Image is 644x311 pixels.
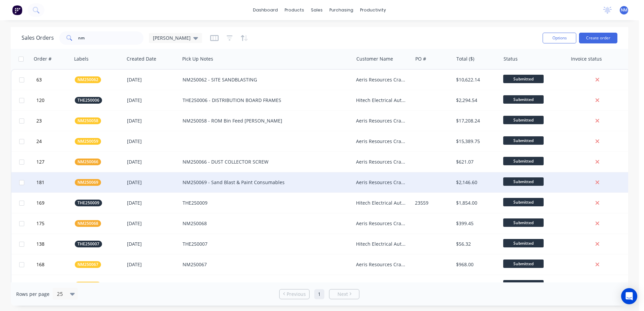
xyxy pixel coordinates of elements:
div: [DATE] [127,179,177,186]
div: Total ($) [456,56,474,62]
div: $7,530.32 [456,282,495,288]
button: THE250009 [75,200,102,206]
span: Submitted [503,136,544,145]
div: Pick Up Notes [182,56,213,62]
span: NM250062 [77,76,98,83]
div: [DATE] [127,76,177,83]
div: Order # [34,56,52,62]
div: Aeris Resources Cracow Operations [356,159,407,165]
a: Previous page [280,291,309,298]
button: 169 [34,193,75,213]
span: Submitted [503,95,544,104]
span: Submitted [503,177,544,186]
span: NM250058 [77,117,98,124]
a: dashboard [250,5,281,15]
button: 175 [34,213,75,234]
div: [DATE] [127,200,177,206]
ul: Pagination [277,289,362,299]
div: PO # [415,56,426,62]
span: 127 [36,159,44,165]
span: THE250006 [77,97,99,104]
div: $15,389.75 [456,138,495,145]
button: NM250067 [75,261,101,268]
button: 127 [34,152,75,172]
div: NM250066 - DUST COLLECTOR SCREW [183,159,342,165]
span: 120 [36,97,44,104]
span: Submitted [503,116,544,124]
div: $621.07 [456,159,495,165]
div: [DATE] [127,159,177,165]
a: Page 1 is your current page [314,289,324,299]
div: purchasing [326,5,357,15]
button: 23 [34,111,75,131]
span: Submitted [503,218,544,227]
span: Previous [287,291,306,298]
div: Hitech Electrical Automation Pty Ltd [356,241,407,247]
button: NM250058 [75,117,101,124]
div: Aeris Resources Cracow Operations [356,179,407,186]
div: Hitech Electrical Automation Pty Ltd [356,97,407,104]
div: THE250007 [183,241,342,247]
div: NM250062 - SITE SANDBLASTING [183,76,342,83]
span: 63 [36,76,42,83]
h1: Sales Orders [22,35,54,41]
span: NM250068 [77,220,98,227]
button: NM250059 [75,138,101,145]
span: NM250060 [77,282,98,288]
button: Create order [579,33,617,43]
span: NM [621,7,627,13]
button: Options [543,33,576,43]
div: Aeris Resources Cracow Operations [356,138,407,145]
button: 25 [34,275,75,295]
div: [DATE] [127,97,177,104]
div: [DATE] [127,117,177,124]
div: THE250009 [183,200,342,206]
div: Customer Name [356,56,393,62]
span: 168 [36,261,44,268]
a: Next page [329,291,359,298]
span: Submitted [503,260,544,268]
button: THE250007 [75,241,102,247]
span: Submitted [503,198,544,206]
button: NM250062 [75,76,101,83]
div: Aeris Resources Cracow Operations [356,261,407,268]
div: $10,622.14 [456,76,495,83]
button: 120 [34,90,75,110]
span: THE250009 [77,200,99,206]
div: $2,294.54 [456,97,495,104]
div: NM250060 - Bin Activator Baffle No.2 [183,282,342,288]
input: Search... [78,31,144,45]
img: Factory [12,5,22,15]
div: sales [308,5,326,15]
div: [DATE] [127,241,177,247]
div: NM250069 - Sand Blast & Paint Consumables [183,179,342,186]
button: NM250069 [75,179,101,186]
span: NM250059 [77,138,98,145]
div: products [281,5,308,15]
span: Next [337,291,348,298]
div: $968.00 [456,261,495,268]
div: [DATE] [127,138,177,145]
button: 168 [34,254,75,275]
span: 25 [36,282,42,288]
button: NM250068 [75,220,101,227]
span: Submitted [503,75,544,83]
span: NM250066 [77,159,98,165]
span: Submitted [503,280,544,288]
button: 138 [34,234,75,254]
button: NM250060 [75,282,101,288]
div: [DATE] [127,282,177,288]
span: 175 [36,220,44,227]
span: NM250067 [77,261,98,268]
div: $2,146.60 [456,179,495,186]
div: 23559 [415,200,449,206]
span: 23 [36,117,42,124]
div: productivity [357,5,389,15]
button: 24 [34,131,75,151]
span: 24 [36,138,42,145]
div: Aeris Resources Cracow Operations [356,220,407,227]
div: Status [504,56,518,62]
div: $1,854.00 [456,200,495,206]
span: 138 [36,241,44,247]
div: THE250006 - DISTRIBUTION BOARD FRAMES [183,97,342,104]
